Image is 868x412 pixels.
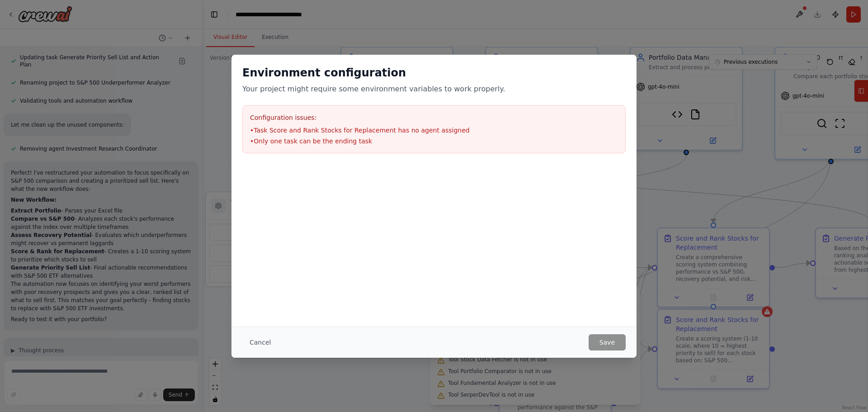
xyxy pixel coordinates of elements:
[250,113,618,122] h3: Configuration issues:
[242,66,626,80] h2: Environment configuration
[589,334,626,350] button: Save
[250,137,618,146] li: • Only one task can be the ending task
[242,84,626,95] p: Your project might require some environment variables to work properly.
[242,334,278,350] button: Cancel
[250,126,618,135] li: • Task Score and Rank Stocks for Replacement has no agent assigned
